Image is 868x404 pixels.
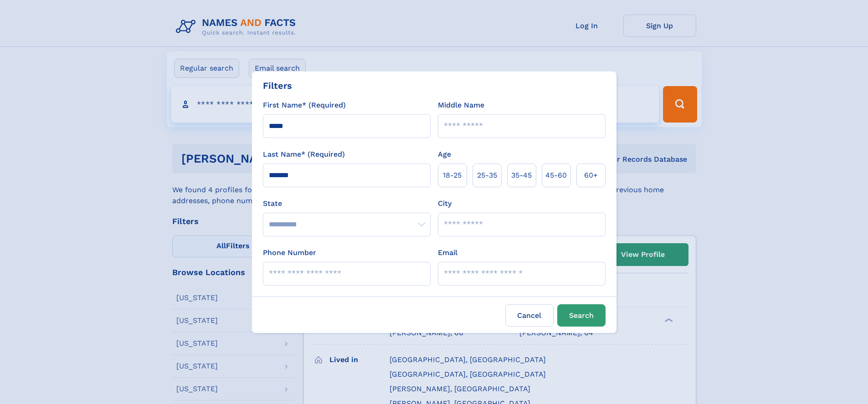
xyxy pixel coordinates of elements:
[438,247,457,258] label: Email
[263,79,292,92] div: Filters
[438,198,452,209] label: City
[263,149,345,160] label: Last Name* (Required)
[545,170,567,181] span: 45‑60
[443,170,462,181] span: 18‑25
[438,149,451,160] label: Age
[511,170,532,181] span: 35‑45
[438,100,484,111] label: Middle Name
[557,304,606,327] button: Search
[584,170,598,181] span: 60+
[477,170,497,181] span: 25‑35
[263,247,316,258] label: Phone Number
[263,198,431,209] label: State
[505,304,554,327] label: Cancel
[263,100,346,111] label: First Name* (Required)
